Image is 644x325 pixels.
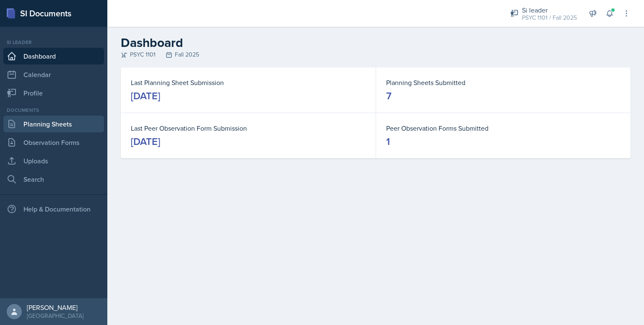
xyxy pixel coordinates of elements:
[27,312,83,320] div: [GEOGRAPHIC_DATA]
[522,13,577,22] div: PSYC 1101 / Fall 2025
[3,48,104,64] a: Dashboard
[3,106,104,114] div: Documents
[131,89,160,103] div: [DATE]
[3,116,104,132] a: Planning Sheets
[3,171,104,188] a: Search
[522,5,577,15] div: Si leader
[3,152,104,169] a: Uploads
[3,134,104,151] a: Observation Forms
[27,303,83,312] div: [PERSON_NAME]
[3,39,104,46] div: Si leader
[386,77,621,88] dt: Planning Sheets Submitted
[386,89,392,103] div: 7
[386,123,621,133] dt: Peer Observation Forms Submitted
[3,85,104,101] a: Profile
[3,201,104,217] div: Help & Documentation
[121,35,631,50] h2: Dashboard
[121,50,631,59] div: PSYC 1101 Fall 2025
[131,77,366,88] dt: Last Planning Sheet Submission
[131,123,366,133] dt: Last Peer Observation Form Submission
[131,135,160,148] div: [DATE]
[3,66,104,83] a: Calendar
[386,135,390,148] div: 1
